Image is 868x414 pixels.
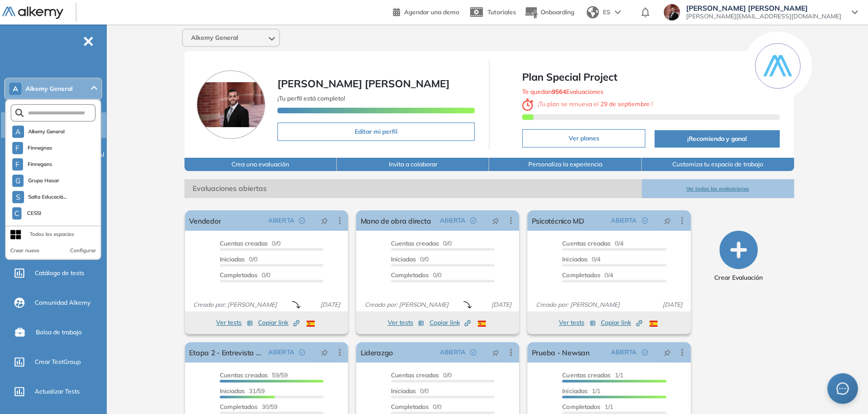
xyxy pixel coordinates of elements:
[656,212,678,229] button: pushpin
[642,217,648,224] span: check-circle
[27,160,53,168] span: Finnegans
[391,371,439,379] span: Cuentas creadas
[268,348,294,357] span: ABIERTA
[321,216,328,225] span: pushpin
[16,193,20,201] span: S
[36,328,82,337] span: Bolsa de trabajo
[664,216,671,225] span: pushpin
[391,271,429,279] span: Completados
[522,99,533,111] img: clock-svg
[659,300,687,309] span: [DATE]
[15,144,19,152] span: F
[664,348,671,356] span: pushpin
[492,348,499,356] span: pushpin
[429,318,471,327] span: Copiar link
[220,255,257,263] span: 0/0
[313,344,336,360] button: pushpin
[439,348,465,357] span: ABIERTA
[313,212,336,229] button: pushpin
[14,209,19,217] span: C
[404,8,459,16] span: Agendar una demo
[587,6,599,18] img: world
[714,231,763,282] button: Crear Evaluación
[220,239,280,247] span: 0/0
[391,271,441,279] span: 0/0
[470,349,476,355] span: check-circle
[601,316,642,329] button: Copiar link
[654,130,780,148] button: ¡Recomienda y gana!
[30,230,74,238] div: Todos los espacios
[391,371,452,379] span: 0/0
[522,69,780,85] span: Plan Special Project
[836,382,849,395] span: message
[277,77,450,90] span: [PERSON_NAME] [PERSON_NAME]
[562,371,623,379] span: 1/1
[35,298,90,307] span: Comunidad Alkemy
[220,387,245,395] span: Iniciadas
[599,100,651,108] b: 29 de septiembre
[27,144,53,152] span: Finnegnas
[391,387,429,395] span: 0/0
[484,212,507,229] button: pushpin
[70,247,96,255] button: Configurar
[391,387,416,395] span: Iniciadas
[522,88,603,95] span: Te quedan Evaluaciones
[489,158,641,171] button: Personaliza la experiencia
[391,255,429,263] span: 0/0
[360,300,452,309] span: Creado por: [PERSON_NAME]
[26,85,73,93] span: Alkemy General
[484,344,507,360] button: pushpin
[562,387,600,395] span: 1/1
[391,403,429,410] span: Completados
[642,158,794,171] button: Customiza tu espacio de trabajo
[316,300,344,309] span: [DATE]
[562,239,610,247] span: Cuentas creadas
[541,8,574,16] span: Onboarding
[642,349,648,355] span: check-circle
[15,177,20,185] span: G
[393,5,459,17] a: Agendar una demo
[387,316,424,329] button: Ver tests
[220,239,268,247] span: Cuentas creadas
[184,158,337,171] button: Crea una evaluación
[531,210,584,231] a: Psicotécnico MD
[522,129,645,148] button: Ver planes
[531,300,623,309] span: Creado por: [PERSON_NAME]
[391,239,452,247] span: 0/0
[189,210,221,231] a: Vendedor
[686,12,841,20] span: [PERSON_NAME][EMAIL_ADDRESS][DOMAIN_NAME]
[220,371,288,379] span: 59/59
[15,160,19,168] span: F
[429,316,471,329] button: Copiar link
[649,321,658,327] img: ESP
[321,348,328,356] span: pushpin
[562,403,613,410] span: 1/1
[28,193,67,201] span: Salta Educació...
[2,7,63,19] img: Logo
[552,88,566,95] b: 9564
[35,357,81,367] span: Crear TestGroup
[391,403,441,410] span: 0/0
[35,269,84,278] span: Catálogo de tests
[299,349,305,355] span: check-circle
[522,100,653,108] span: ¡ Tu plan se renueva el !
[559,316,596,329] button: Ver tests
[686,4,841,12] span: [PERSON_NAME] [PERSON_NAME]
[220,271,270,279] span: 0/0
[611,348,637,357] span: ABIERTA
[562,387,587,395] span: Iniciadas
[656,344,678,360] button: pushpin
[478,321,486,327] img: ESP
[360,210,431,231] a: Mano de obra directa
[531,342,589,362] a: Prueba - Newsan
[562,239,623,247] span: 0/4
[611,216,637,225] span: ABIERTA
[562,255,587,263] span: Iniciadas
[268,216,294,225] span: ABIERTA
[562,271,613,279] span: 0/4
[13,85,18,93] span: A
[220,403,277,410] span: 30/59
[601,318,642,327] span: Copiar link
[299,217,305,224] span: check-circle
[26,209,43,217] span: CESSI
